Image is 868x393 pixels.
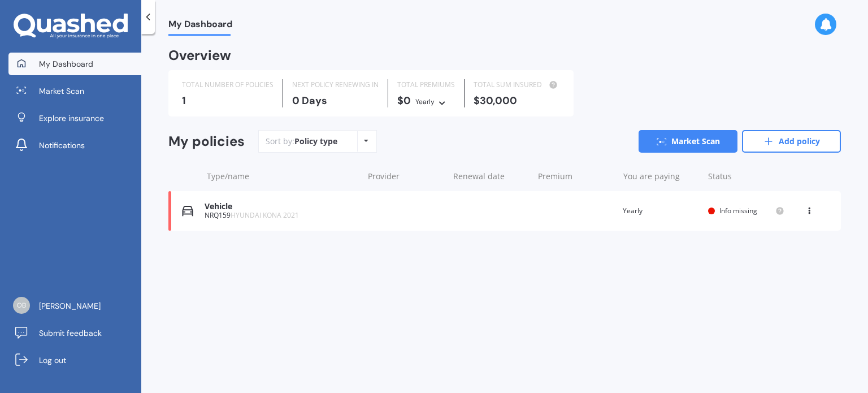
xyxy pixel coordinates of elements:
a: My Dashboard [8,53,141,75]
span: Notifications [39,140,85,151]
div: Vehicle [205,202,357,211]
span: Info missing [719,206,757,215]
span: Explore insurance [39,113,104,124]
a: Notifications [8,134,141,157]
a: Submit feedback [8,322,141,344]
div: Premium [538,171,614,182]
a: Log out [8,349,141,372]
div: TOTAL SUM INSURED [474,79,560,90]
a: Market Scan [639,130,737,153]
img: Vehicle [182,205,193,217]
div: 1 [182,95,274,106]
div: Type/name [207,171,359,182]
a: Explore insurance [8,107,141,129]
span: HYUNDAI KONA 2021 [231,210,299,220]
div: Renewal date [453,171,530,182]
div: TOTAL NUMBER OF POLICIES [182,79,274,90]
div: Yearly [623,205,699,217]
div: My policies [168,133,245,150]
div: Sort by: [266,136,337,147]
div: NRQ159 [205,211,357,219]
span: Market Scan [39,85,84,97]
div: TOTAL PREMIUMS [397,79,455,90]
div: NEXT POLICY RENEWING IN [292,79,379,90]
img: a2f80e4e91cacdd1609ea3f8c7cd7cc8 [13,297,30,314]
div: $30,000 [474,95,560,106]
span: [PERSON_NAME] [39,300,101,312]
span: My Dashboard [39,58,93,70]
span: Log out [39,355,66,366]
a: Add policy [742,130,841,153]
span: Submit feedback [39,327,102,339]
div: Status [708,171,784,182]
div: Yearly [415,96,435,107]
div: Policy type [294,136,337,147]
div: $0 [397,95,455,107]
div: You are paying [623,171,700,182]
div: Overview [168,50,231,61]
a: Market Scan [8,80,141,102]
span: My Dashboard [168,19,232,34]
div: Provider [368,171,444,182]
div: 0 Days [292,95,379,106]
a: [PERSON_NAME] [8,295,141,317]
